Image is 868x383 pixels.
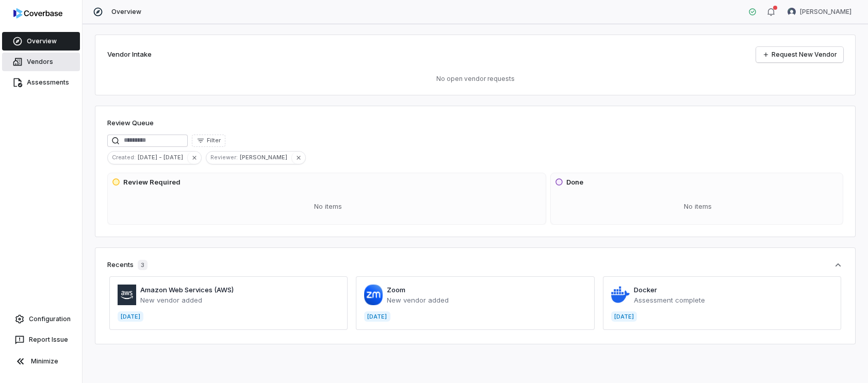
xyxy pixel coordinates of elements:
span: Configuration [29,315,71,323]
h2: Vendor Intake [107,49,152,60]
span: [PERSON_NAME] [800,8,851,16]
p: No open vendor requests [107,75,843,83]
span: [PERSON_NAME] [240,153,291,162]
span: Vendors [27,58,53,66]
a: Vendors [2,53,80,71]
span: Overview [111,8,141,16]
div: Recents [107,260,148,270]
a: Docker [634,286,657,294]
span: [DATE] - [DATE] [138,153,187,162]
div: No items [555,193,841,220]
button: Recents3 [107,260,843,270]
img: logo-D7KZi-bG.svg [13,8,62,19]
h3: Done [566,177,583,188]
button: Filter [192,135,225,147]
button: Report Issue [4,330,78,349]
a: Zoom [387,286,405,294]
h3: Review Required [123,177,181,188]
button: Kim Kambarami avatar[PERSON_NAME] [781,4,858,20]
span: 3 [138,260,148,270]
span: Report Issue [29,336,68,344]
a: Amazon Web Services (AWS) [140,286,234,294]
a: Configuration [4,310,78,328]
img: Kim Kambarami avatar [788,8,796,16]
a: Request New Vendor [756,47,843,62]
span: Reviewer : [206,153,240,162]
a: Assessments [2,73,80,92]
h1: Review Queue [107,118,154,128]
span: Created : [108,153,138,162]
a: Overview [2,32,80,51]
div: No items [112,193,544,220]
button: Minimize [4,351,78,372]
span: Filter [207,137,221,144]
span: Assessments [27,78,69,87]
span: Minimize [31,357,58,365]
span: Overview [27,37,57,45]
